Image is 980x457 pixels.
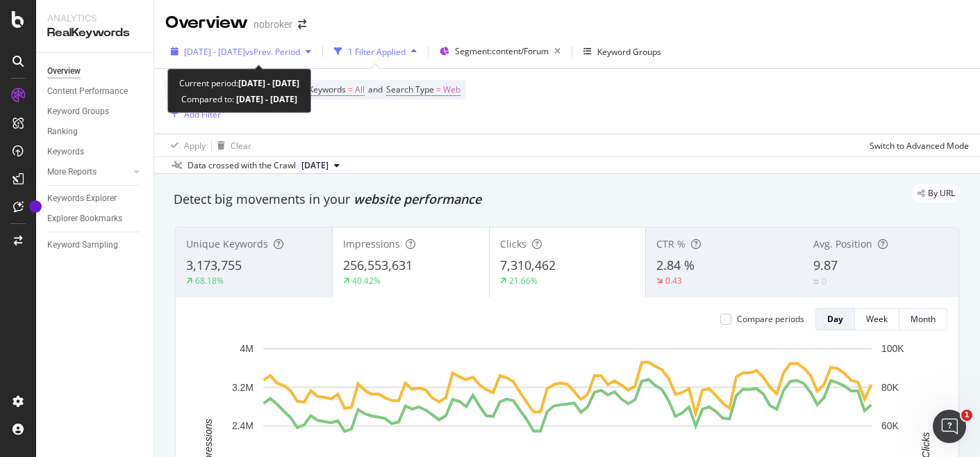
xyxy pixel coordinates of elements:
div: Overview [47,64,81,79]
div: legacy label [912,184,961,203]
button: [DATE] [296,157,345,174]
a: More Reports [47,165,130,179]
div: Month [911,313,936,325]
div: Switch to Advanced Mode [870,140,969,152]
div: Day [827,313,843,325]
div: More Reports [47,165,97,179]
div: Apply [184,140,206,152]
span: Web [443,80,460,99]
div: Tooltip anchor [29,200,42,213]
b: [DATE] - [DATE] [234,93,297,105]
div: Ranking [47,125,78,139]
div: Analytics [47,11,142,25]
a: Ranking [47,125,144,139]
span: [DATE] - [DATE] [184,46,245,58]
div: Add Filter [184,109,221,120]
text: 4M [240,343,254,354]
span: Keywords [308,83,346,95]
button: Segment:content/Forum [434,40,566,63]
a: Keyword Groups [47,104,144,119]
span: Search Type [386,83,434,95]
div: Keyword Sampling [47,238,118,252]
span: All [355,80,365,99]
div: Compare periods [737,313,804,325]
span: Unique Keywords [186,237,268,250]
div: Compared to: [181,91,297,107]
span: Clicks [500,237,526,250]
div: Keywords Explorer [47,191,117,206]
div: nobroker [254,17,292,31]
text: 80K [881,382,899,393]
span: By URL [928,189,955,198]
a: Content Performance [47,84,144,99]
span: 7,310,462 [500,257,556,273]
span: 2024 Jun. 3rd [301,159,329,172]
span: Segment: content/Forum [455,45,549,57]
div: Keyword Groups [597,46,661,58]
span: Impressions [343,237,400,250]
div: Keyword Groups [47,104,109,119]
span: = [436,83,441,95]
div: 21.66% [509,275,538,287]
button: Week [855,308,899,330]
span: CTR % [656,237,686,250]
a: Keywords [47,145,144,159]
div: arrow-right-arrow-left [298,19,306,29]
div: 68.18% [195,275,224,287]
div: Overview [165,11,248,35]
iframe: Intercom live chat [933,410,966,443]
span: 2.84 % [656,257,695,273]
button: Day [815,308,855,330]
div: Data crossed with the Crawl [188,159,296,172]
div: 0 [822,275,827,287]
text: 2.4M [232,420,254,431]
div: 0.43 [665,275,682,287]
div: Keywords [47,145,84,159]
text: 60K [881,420,899,431]
button: 1 Filter Applied [329,40,422,63]
span: = [348,83,353,95]
button: Month [899,308,947,330]
button: Keyword Groups [578,40,667,63]
div: Current period: [179,75,299,91]
div: 40.42% [352,275,381,287]
img: Equal [813,280,819,284]
button: Apply [165,134,206,157]
span: 1 [961,410,972,421]
button: Add Filter [165,106,221,122]
span: 3,173,755 [186,257,242,273]
div: Content Performance [47,84,128,99]
div: Week [866,313,888,325]
div: 1 Filter Applied [348,46,406,58]
div: Explorer Bookmarks [47,211,122,226]
span: 256,553,631 [343,257,413,273]
button: Clear [212,134,251,157]
span: vs Prev. Period [245,46,300,58]
span: and [368,83,383,95]
span: Avg. Position [813,237,872,250]
div: RealKeywords [47,25,142,41]
div: Clear [231,140,251,152]
a: Keyword Sampling [47,238,144,252]
button: Switch to Advanced Mode [864,134,969,157]
a: Keywords Explorer [47,191,144,206]
text: 100K [881,343,904,354]
b: [DATE] - [DATE] [238,77,299,89]
text: 3.2M [232,382,254,393]
a: Overview [47,64,144,79]
span: 9.87 [813,257,838,273]
button: [DATE] - [DATE]vsPrev. Period [165,40,317,63]
a: Explorer Bookmarks [47,211,144,226]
